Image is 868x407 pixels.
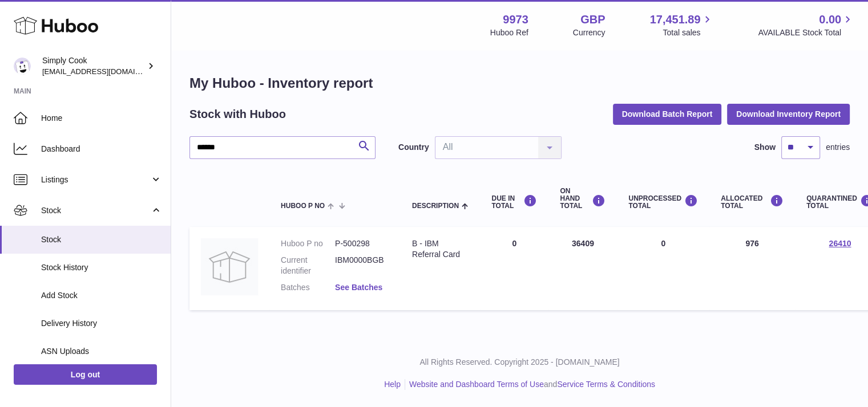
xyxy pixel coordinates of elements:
[41,234,162,245] span: Stock
[189,74,850,92] h1: My Huboo - Inventory report
[754,142,776,153] label: Show
[580,12,605,27] strong: GBP
[42,55,145,77] div: Simply Cook
[503,12,528,27] strong: 9973
[41,144,162,154] span: Dashboard
[663,27,713,38] span: Total sales
[548,227,617,310] td: 36409
[826,142,850,153] span: entries
[201,238,258,295] img: product image
[335,255,389,276] dd: IBM0000BGB
[180,357,859,368] p: All Rights Reserved. Copyright 2025 - [DOMAIN_NAME]
[398,142,429,153] label: Country
[649,12,700,27] span: 17,451.89
[41,290,162,301] span: Add Stock
[758,12,854,38] a: 0.00 AVAILABLE Stock Total
[829,239,851,248] a: 26410
[709,227,795,310] td: 976
[490,27,528,38] div: Huboo Ref
[573,27,605,38] div: Currency
[758,27,854,38] span: AVAILABLE Stock Total
[41,113,162,124] span: Home
[819,12,841,27] span: 0.00
[281,202,325,210] span: Huboo P no
[189,107,286,122] h2: Stock with Huboo
[649,12,713,38] a: 17,451.89 Total sales
[41,318,162,329] span: Delivery History
[335,238,389,249] dd: P-500298
[41,174,150,185] span: Listings
[14,58,31,75] img: internalAdmin-9973@internal.huboo.com
[491,194,537,210] div: DUE IN TOTAL
[41,346,162,357] span: ASN Uploads
[557,380,655,389] a: Service Terms & Conditions
[14,364,157,385] a: Log out
[412,202,459,210] span: Description
[721,194,784,210] div: ALLOCATED Total
[412,238,469,260] div: B - IBM Referral Card
[480,227,548,310] td: 0
[560,188,605,210] div: ON HAND Total
[281,282,335,293] dt: Batches
[281,255,335,276] dt: Current identifier
[335,283,382,292] a: See Batches
[409,380,544,389] a: Website and Dashboard Terms of Use
[42,67,168,76] span: [EMAIL_ADDRESS][DOMAIN_NAME]
[613,104,722,124] button: Download Batch Report
[405,379,655,390] li: and
[617,227,709,310] td: 0
[384,380,401,389] a: Help
[281,238,335,249] dt: Huboo P no
[41,205,150,216] span: Stock
[727,104,850,124] button: Download Inventory Report
[628,194,698,210] div: UNPROCESSED Total
[41,262,162,273] span: Stock History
